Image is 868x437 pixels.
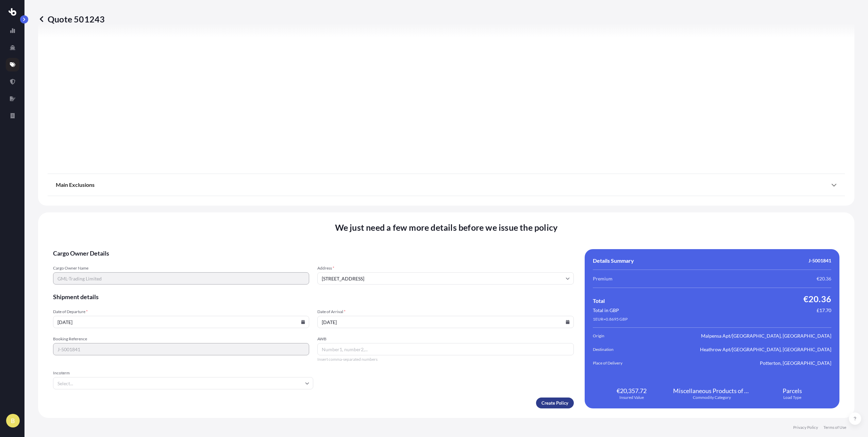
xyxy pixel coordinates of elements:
span: Premium [593,275,613,282]
span: B [11,417,15,424]
a: Terms of Use [823,425,846,430]
span: Potterton, [GEOGRAPHIC_DATA] [760,360,831,367]
input: Cargo owner address [317,272,573,285]
span: Load Type [783,395,801,400]
span: J-5001841 [808,257,831,264]
input: Number1, number2,... [317,343,573,355]
div: Main Exclusions [56,177,837,193]
span: AWB [317,336,573,342]
input: dd/mm/yyyy [317,316,573,328]
span: 1 EUR = 0.8695 GBP [593,317,628,322]
span: Shipment details [53,293,574,301]
p: Create Policy [541,400,568,406]
span: Cargo Owner Details [53,249,574,257]
span: Origin [593,333,631,339]
a: Privacy Policy [793,425,818,430]
span: Malpensa Apt/[GEOGRAPHIC_DATA], [GEOGRAPHIC_DATA] [701,333,831,339]
span: Address [317,265,573,271]
span: €20.36 [817,275,831,282]
button: Create Policy [536,398,574,408]
span: We just need a few more details before we issue the policy [335,222,558,233]
span: Commodity Category [693,395,731,400]
span: Incoterm [53,370,313,376]
span: Booking Reference [53,336,309,342]
span: £17.70 [817,307,831,314]
span: Total [593,297,605,304]
span: Cargo Owner Name [53,265,309,271]
span: Main Exclusions [56,181,95,188]
span: Heathrow Apt/[GEOGRAPHIC_DATA], [GEOGRAPHIC_DATA] [700,346,831,353]
span: Details Summary [593,257,634,264]
p: Quote 501243 [38,14,105,25]
span: Parcels [783,387,802,395]
span: Insured Value [619,395,644,400]
span: €20,357.72 [617,387,647,395]
span: Date of Departure [53,309,309,314]
span: Miscellaneous Products of Base Metal [673,387,751,395]
input: Your internal reference [53,343,309,355]
input: Select... [53,377,313,389]
span: Date of Arrival [317,309,573,314]
span: Total in GBP [593,307,619,314]
span: Destination [593,346,631,353]
span: Place of Delivery [593,360,631,367]
input: dd/mm/yyyy [53,316,309,328]
span: Insert comma-separated numbers [317,357,573,362]
span: €20.36 [803,293,831,304]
